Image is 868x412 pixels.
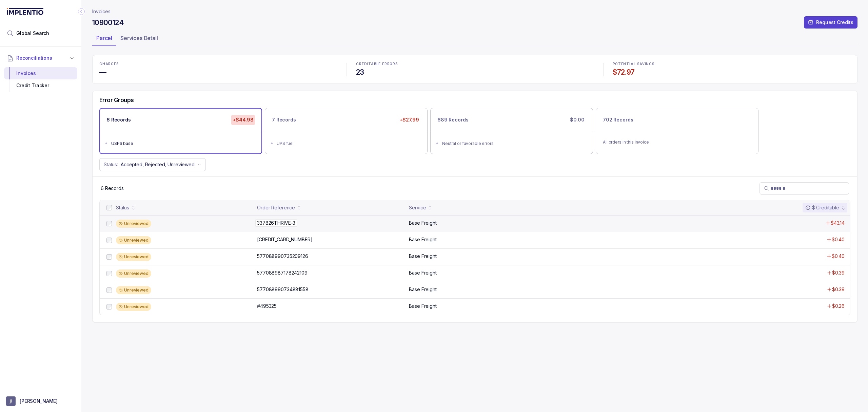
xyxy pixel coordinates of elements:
[613,68,850,77] h4: $72.97
[92,33,116,46] li: Tab Parcel
[437,116,468,123] p: 689 Records
[106,116,131,123] p: 6 Records
[356,68,594,77] h4: 23
[255,219,297,227] p: 337826THRIVE-3
[409,204,426,211] div: Service
[106,238,112,243] input: checkbox-checkbox
[831,220,845,226] p: $43.14
[257,303,277,310] p: #495325
[356,62,594,66] p: CREDITABLE ERRORS
[603,116,633,123] p: 702 Records
[613,62,850,66] p: POTENTIAL SAVINGS
[409,220,436,226] p: Base Freight
[116,220,151,228] div: Unreviewed
[116,303,151,311] div: Unreviewed
[104,161,118,168] p: Status:
[231,115,255,125] p: +$44.98
[6,396,16,406] span: User initials
[116,33,162,46] li: Tab Services Detail
[116,286,151,294] div: Unreviewed
[409,253,436,260] p: Base Freight
[832,269,845,276] p: $0.39
[569,115,586,125] p: $0.00
[9,79,72,92] div: Credit Tracker
[398,115,420,125] p: +$27.99
[816,19,853,26] p: Request Credits
[9,67,72,79] div: Invoices
[832,286,845,293] p: $0.39
[106,271,112,276] input: checkbox-checkbox
[805,204,839,211] div: $ Creditable
[257,286,308,293] p: 577088990734881558
[832,303,845,310] p: $0.26
[116,253,151,261] div: Unreviewed
[111,140,254,147] div: USPS base
[116,236,151,244] div: Unreviewed
[121,161,195,168] p: Accepted, Rejected, Unreviewed
[92,18,124,27] h4: 10900124
[4,51,77,65] button: Reconciliations
[116,204,129,211] div: Status
[832,253,845,260] p: $0.40
[409,269,436,276] p: Base Freight
[101,185,124,192] div: Remaining page entries
[99,68,337,77] h4: —
[603,139,751,146] p: All orders in this invoice
[257,253,308,260] p: 577088990735209126
[101,185,124,192] p: 6 Records
[257,204,295,211] div: Order Reference
[832,236,845,243] p: $0.40
[106,304,112,310] input: checkbox-checkbox
[272,116,296,123] p: 7 Records
[92,8,111,15] a: Invoices
[106,221,112,226] input: checkbox-checkbox
[92,8,111,15] nav: breadcrumb
[99,62,337,66] p: CHARGES
[106,205,112,210] input: checkbox-checkbox
[442,140,585,147] div: Neutral or favorable errors
[106,254,112,260] input: checkbox-checkbox
[92,33,857,46] ul: Tab Group
[120,34,158,42] p: Services Detail
[257,236,312,243] p: [CREDIT_CARD_NUMBER]
[409,286,436,293] p: Base Freight
[96,34,112,42] p: Parcel
[4,66,77,93] div: Reconciliations
[804,16,857,29] button: Request Credits
[409,236,436,243] p: Base Freight
[106,287,112,293] input: checkbox-checkbox
[77,7,85,16] div: Collapse Icon
[99,158,206,171] button: Status:Accepted, Rejected, Unreviewed
[99,96,134,104] h5: Error Groups
[16,30,49,37] span: Global Search
[409,303,436,310] p: Base Freight
[277,140,420,147] div: UPS fuel
[6,396,75,406] button: User initials[PERSON_NAME]
[20,398,58,405] p: [PERSON_NAME]
[16,55,52,61] span: Reconciliations
[116,269,151,278] div: Unreviewed
[257,269,307,276] p: 577088987178242109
